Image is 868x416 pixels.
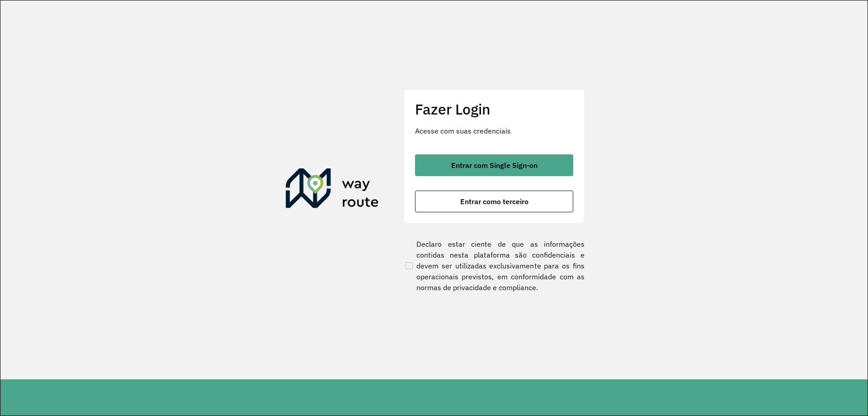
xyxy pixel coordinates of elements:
button: button [415,154,573,176]
span: Entrar com Single Sign-on [451,162,538,169]
p: Acesse com suas credenciais [415,125,573,136]
label: Declaro estar ciente de que as informações contidas nesta plataforma são confidenciais e devem se... [404,239,585,293]
button: button [415,191,573,212]
h2: Fazer Login [415,100,573,118]
span: Entrar como terceiro [460,198,528,205]
img: Roteirizador AmbevTech [286,168,379,212]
